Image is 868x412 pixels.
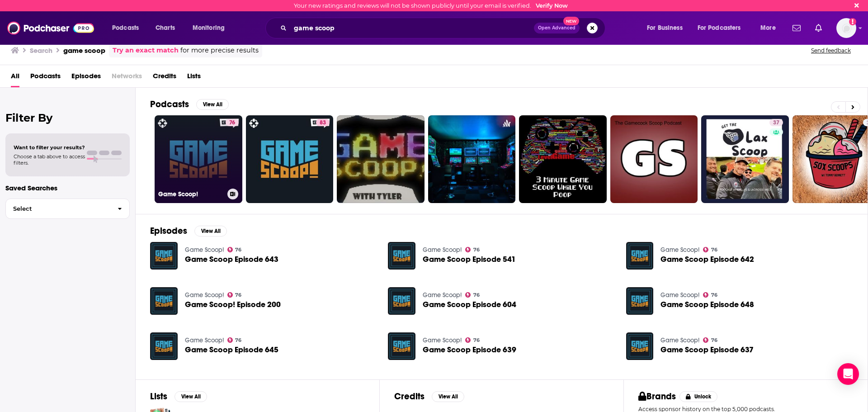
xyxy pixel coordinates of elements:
[5,184,130,192] p: Saved Searches
[187,69,201,87] span: Lists
[186,21,236,35] button: open menu
[150,391,207,402] a: ListsView All
[465,292,480,298] a: 76
[150,21,180,35] a: Charts
[538,26,576,30] span: Open Advanced
[773,118,779,128] span: 37
[465,247,480,252] a: 76
[711,293,717,297] span: 76
[185,246,224,254] a: Game Scoop!
[626,332,654,360] img: Game Scoop Episode 637
[153,69,176,87] a: Credits
[698,22,741,34] span: For Podcasters
[811,20,826,36] a: Show notifications dropdown
[837,363,859,385] div: Open Intercom Messenger
[185,346,278,354] a: Game Scoop Episode 645
[227,292,242,298] a: 76
[660,346,754,354] a: Game Scoop Episode 637
[7,19,94,37] img: Podchaser - Follow, Share and Rate Podcasts
[235,293,241,297] span: 76
[63,46,105,55] h3: game scoop
[112,22,139,34] span: Podcasts
[156,22,175,34] span: Charts
[789,20,804,36] a: Show notifications dropdown
[158,190,224,198] h3: Game Scoop!
[836,18,856,38] button: Show profile menu
[660,291,699,299] a: Game Scoop!
[5,111,130,124] h2: Filter By
[703,292,717,298] a: 76
[534,23,580,33] button: Open AdvancedNew
[14,153,85,166] span: Choose a tab above to access filters.
[150,242,178,270] a: Game Scoop Episode 643
[290,21,534,35] input: Search podcasts, credits, & more...
[320,118,326,128] span: 83
[316,119,330,126] a: 83
[294,2,568,9] div: Your new ratings and reviews will not be shown publicly until your email is verified.
[536,2,568,9] a: Verify Now
[701,115,789,203] a: 37
[150,391,167,402] h2: Lists
[185,256,278,263] a: Game Scoop Episode 643
[106,21,151,35] button: open menu
[235,248,241,252] span: 76
[703,337,717,343] a: 76
[769,119,783,126] a: 37
[388,242,415,270] img: Game Scoop Episode 541
[185,301,281,308] span: Game Scoop! Episode 200
[6,206,110,212] span: Select
[30,46,52,55] h3: Search
[150,225,227,237] a: EpisodesView All
[388,332,415,360] img: Game Scoop Episode 639
[711,338,717,342] span: 76
[626,242,654,270] a: Game Scoop Episode 642
[473,248,480,252] span: 76
[5,199,130,219] button: Select
[423,346,516,354] span: Game Scoop Episode 639
[660,256,754,263] a: Game Scoop Episode 642
[11,69,19,87] a: All
[113,45,179,56] a: Try an exact match
[473,293,480,297] span: 76
[235,338,241,342] span: 76
[423,301,516,308] a: Game Scoop Episode 604
[849,18,856,25] svg: Email not verified
[626,287,654,315] img: Game Scoop Episode 648
[150,332,178,360] img: Game Scoop Episode 645
[432,391,464,402] button: View All
[194,226,227,237] button: View All
[423,246,462,254] a: Game Scoop!
[423,256,516,263] a: Game Scoop Episode 541
[388,287,415,315] img: Game Scoop Episode 604
[175,391,207,402] button: View All
[465,337,480,343] a: 76
[423,336,462,344] a: Game Scoop!
[227,247,242,252] a: 76
[836,18,856,38] span: Logged in as jbarbour
[423,291,462,299] a: Game Scoop!
[760,22,776,34] span: More
[660,246,699,254] a: Game Scoop!
[711,248,717,252] span: 76
[660,336,699,344] a: Game Scoop!
[660,301,754,308] a: Game Scoop Episode 648
[703,247,717,252] a: 76
[274,18,614,38] div: Search podcasts, credits, & more...
[150,287,178,315] img: Game Scoop! Episode 200
[185,336,224,344] a: Game Scoop!
[808,47,854,54] button: Send feedback
[394,391,464,402] a: CreditsView All
[30,69,61,87] a: Podcasts
[150,99,229,110] a: PodcastsView All
[563,17,580,25] span: New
